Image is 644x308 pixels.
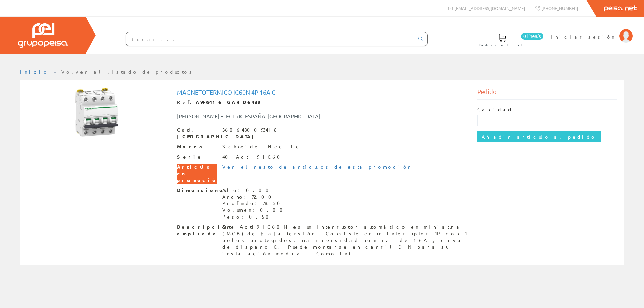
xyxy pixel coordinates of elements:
span: Serie [177,153,217,160]
span: Marca [177,143,217,150]
img: Grupo Peisa [18,23,68,48]
span: [EMAIL_ADDRESS][DOMAIN_NAME] [454,5,525,11]
div: Volumen: 0.00 [222,207,287,213]
span: Iniciar sesión [551,33,616,40]
div: Este Acti9 iC60N es un interruptor automático en miniatura (MCB) de baja tensión. Consiste en un ... [222,224,467,257]
input: Buscar ... [126,32,414,46]
span: 0 línea/s [521,33,543,40]
span: [PHONE_NUMBER] [541,5,578,11]
div: [PERSON_NAME] ELECTRIC ESPAÑA, [GEOGRAPHIC_DATA] [172,112,347,120]
img: Foto artículo Magnetotermico iC60n 4p 16a C (150x150) [72,87,122,137]
div: 40 Acti 9 iC60 [222,153,284,160]
a: Inicio [20,69,49,75]
span: Descripción ampliada [177,224,217,237]
a: Iniciar sesión [551,28,633,34]
h1: Magnetotermico iC60n 4p 16a C [177,89,467,96]
input: Añadir artículo al pedido [477,131,601,142]
a: Volver al listado de productos [61,69,194,75]
span: Pedido actual [479,42,525,48]
div: 3606480093418 [222,127,277,133]
div: Peso: 0.50 [222,213,287,220]
strong: A9F79416 GARD6439 [196,99,260,105]
span: Cod. [GEOGRAPHIC_DATA] [177,127,217,140]
label: Cantidad [477,106,513,113]
div: Schneider Electric [222,143,301,150]
div: Profundo: 78.50 [222,200,287,207]
div: Ancho: 72.00 [222,194,287,200]
div: Pedido [477,87,618,100]
div: Alto: 0.00 [222,187,287,194]
div: Ref. [177,99,467,106]
span: Dimensiones [177,187,217,194]
a: Ver el resto de artículos de esta promoción [222,164,412,170]
span: Artículo en promoción [177,164,217,184]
